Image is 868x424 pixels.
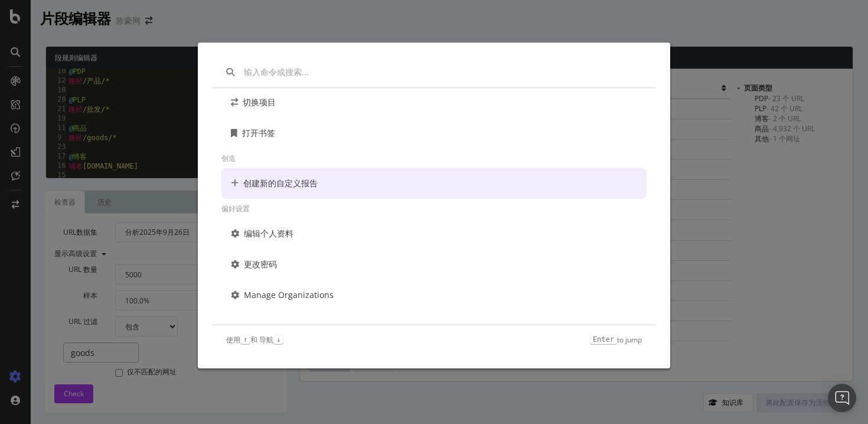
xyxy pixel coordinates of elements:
[244,289,334,301] div: Manage Organizations
[250,335,273,345] font: 和 导航
[221,153,236,163] font: 创造
[242,127,275,138] font: 打开书签
[221,203,250,213] font: 偏好设置
[240,335,250,344] kbd: ↑
[590,335,642,345] div: to jump
[828,384,856,412] div: 打开 Intercom Messenger
[226,335,240,345] font: 使用
[244,66,642,78] input: 输入命令或搜索...
[590,335,617,344] kbd: Enter
[244,228,293,239] font: 编辑个人资料
[243,96,276,108] font: 切换项目
[198,43,670,368] div: 情态动词
[273,335,283,344] kbd: ↓
[244,258,277,270] font: 更改密码
[243,177,318,189] font: 创建新的自定义报告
